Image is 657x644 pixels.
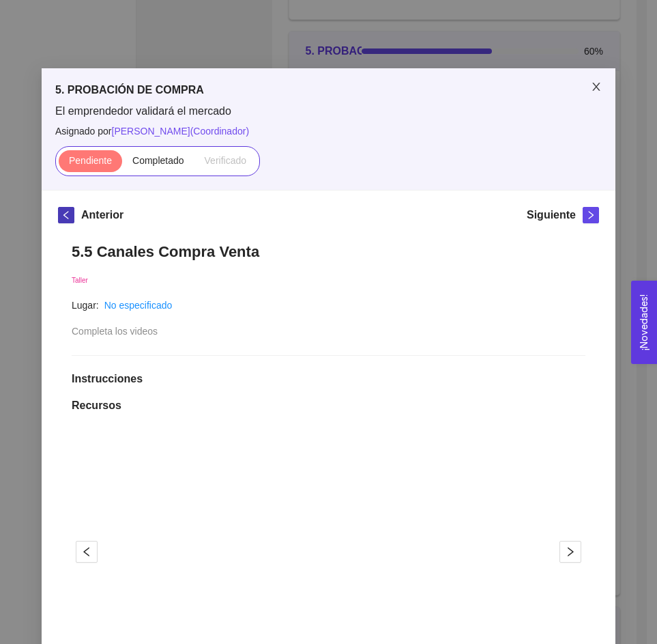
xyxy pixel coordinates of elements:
[132,155,184,166] span: Completado
[76,541,98,563] button: left
[69,155,112,166] span: Pendiente
[72,326,158,337] span: Completa los videos
[58,207,74,223] button: left
[55,124,602,139] span: Asignado por
[205,155,246,166] span: Verificado
[72,298,99,313] article: Lugar:
[55,82,602,98] h5: 5. PROBACIÓN DE COMPRA
[59,210,74,220] span: left
[55,104,602,119] span: El emprendedor validará el mercado
[583,210,598,220] span: right
[631,281,657,364] button: Open Feedback Widget
[72,242,585,261] h1: 5.5 Canales Compra Venta
[76,546,97,557] span: left
[72,372,585,386] h1: Instrucciones
[72,277,88,284] span: Taller
[591,81,602,92] span: close
[577,68,615,107] button: Close
[72,399,585,412] h1: Recursos
[560,546,581,557] span: right
[81,207,123,223] h5: Anterior
[559,541,581,563] button: right
[583,207,599,223] button: right
[112,126,250,137] span: [PERSON_NAME] ( Coordinador )
[527,207,576,223] h5: Siguiente
[104,300,173,311] a: No especificado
